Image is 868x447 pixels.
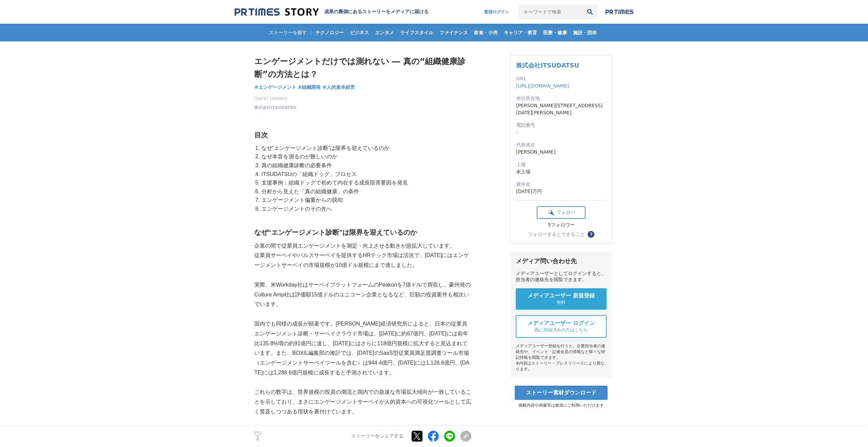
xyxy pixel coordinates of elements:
[516,149,606,156] dd: [PERSON_NAME]
[254,280,471,309] p: 実際、米Workday社はサーベイプラットフォームのPeakonを7億ドルで買収し、豪州発のCulture Amp社は評価額15億ドルのユニコーン企業となるなど、巨額の投資案件も相次いでいます。
[372,24,397,41] a: エンタメ
[516,83,569,89] a: [URL][DOMAIN_NAME]
[260,152,471,161] li: なぜ本音を測るのが難しいのか
[510,403,612,408] p: 掲載内容や画像等は報道にご利用いただけます
[351,433,403,440] p: ストーリーをシェアする
[254,131,268,139] strong: 目次
[516,141,606,149] dt: 代表者名
[516,62,579,69] a: 株式会社ITSUDATSU
[516,188,606,195] dd: [DATE]万円
[501,24,540,41] a: キャリア・教育
[570,30,599,36] span: 施設・団体
[260,178,471,187] li: 支援事例：組織ドッグで初めて内在する成長阻害要因を発見
[313,30,347,36] span: テクノロジー
[397,30,436,36] span: ライフスタイル
[515,386,608,400] a: ストーリー素材ダウンロード
[254,55,471,81] h1: エンゲージメントだけでは測れない ― 真の“組織健康診断”の方法とは？
[570,24,599,41] a: 施設・団体
[254,96,296,102] span: [DATE] 10時00分
[235,7,429,17] a: 成果の裏側にあるストーリーをメディアに届ける 成果の裏側にあるストーリーをメディアに届ける
[397,24,436,41] a: ライフスタイル
[254,241,471,251] p: 企業の間で従業員エンゲージメントを測定・向上させる動きが急拡大しています。
[347,24,372,41] a: ビジネス
[372,30,397,36] span: エンタメ
[516,95,606,102] dt: 本社所在地
[535,327,588,333] span: 既に登録済みの方はこちら
[516,288,607,310] a: メディアユーザー 新規登録 無料
[516,315,607,338] a: メディアユーザー ログイン 既に登録済みの方はこちら
[557,299,566,306] span: 無料
[471,24,500,41] a: 飲食・小売
[516,168,606,175] dd: 未上場
[347,30,372,36] span: ビジネス
[313,24,347,41] a: テクノロジー
[254,229,417,236] strong: なぜ“エンゲージメント診断”は限界を迎えているのか
[260,144,471,153] li: なぜ“エンゲージメント診断”は限界を迎えているのか
[583,4,597,19] button: 検索
[322,84,355,91] a: #人的資本経営
[260,205,471,213] li: エンゲージメントのその先へ
[516,129,606,136] dd: -
[254,438,261,441] p: 0
[588,231,594,238] button: ？
[254,319,471,378] p: 国内でも同様の成長が顕著です。[PERSON_NAME]経済研究所によると、日本の従業員エンゲージメント診断・サーベイクラウド市場は、[DATE]に約67億円、[DATE]には前年比135.8%...
[528,232,585,237] div: フォローするとできること
[260,196,471,205] li: エンゲージメント偏重からの脱却
[589,232,593,237] span: ？
[324,9,429,15] h2: 成果の裏側にあるストーリーをメディアに届ける
[516,181,606,188] dt: 資本金
[260,187,471,196] li: 分析から見えた「真の組織健康」の条件
[537,222,586,228] div: 5フォロワー
[437,30,471,36] span: ファイナンス
[528,320,595,327] span: メディアユーザー ログイン
[516,257,607,265] div: メディア問い合わせ先
[518,4,583,19] input: キーワードで検索
[254,84,296,90] span: #エンゲージメント
[478,4,516,19] a: 配信ログイン
[540,24,570,41] a: 医療・健康
[254,387,471,416] p: これらの数字は、世界規模の投資の潮流と国内での急速な市場拡大傾向が一致していることを示しており、まさにエンゲージメントサーベイが人的資本への可視化ツールとして広く普及しつつある現状を裏付けています。
[516,122,606,129] dt: 電話番号
[516,75,606,82] dt: URL
[254,104,296,111] a: 株式会社ITSUDATSU
[298,84,321,90] span: #組織開発
[537,206,586,219] button: フォロー
[606,9,633,15] img: prtimes
[516,271,607,283] div: メディアユーザーとしてログインすると、担当者の連絡先を閲覧できます。
[528,292,595,299] span: メディアユーザー 新規登録
[322,84,355,90] span: #人的資本経営
[254,84,296,91] a: #エンゲージメント
[516,343,607,372] div: メディアユーザー登録を行うと、企業担当者の連絡先や、イベント・記者会見の情報など様々な特記情報を閲覧できます。 ※内容はストーリー・プレスリリースにより異なります。
[516,161,606,168] dt: 上場
[516,102,606,116] dd: [PERSON_NAME][STREET_ADDRESS][DATE][PERSON_NAME]
[471,30,500,36] span: 飲食・小売
[260,170,471,179] li: ITSUDATSUの「組織ドッグ」プロセス
[501,30,540,36] span: キャリア・教育
[235,7,319,17] img: 成果の裏側にあるストーリーをメディアに届ける
[254,251,471,270] p: 従業員サーベイやパルスサーベイを提供するHRテック市場は活況で、[DATE]にはエンゲージメントサーベイの市場規模が10億ドル規模にまで達しました。
[540,30,570,36] span: 医療・健康
[298,84,321,91] a: #組織開発
[437,24,471,41] a: ファイナンス
[260,161,471,170] li: 真の組織健康診断の必要条件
